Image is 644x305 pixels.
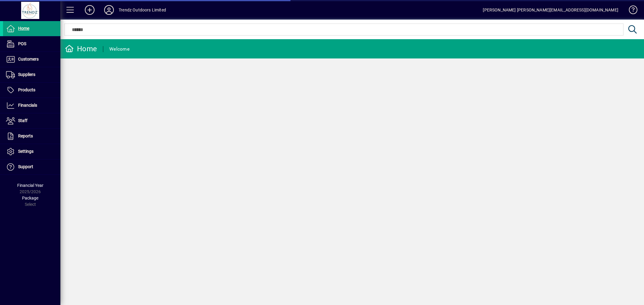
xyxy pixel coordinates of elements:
[65,44,97,54] div: Home
[483,5,618,15] div: [PERSON_NAME] [PERSON_NAME][EMAIL_ADDRESS][DOMAIN_NAME]
[18,164,33,169] span: Support
[18,103,37,108] span: Financials
[17,183,43,188] span: Financial Year
[18,118,27,123] span: Staff
[18,26,29,31] span: Home
[3,98,60,113] a: Financials
[3,36,60,52] a: POS
[18,57,39,61] span: Customers
[3,113,60,128] a: Staff
[18,149,34,154] span: Settings
[3,144,60,159] a: Settings
[119,5,166,15] div: Trendz Outdoors Limited
[99,5,119,15] button: Profile
[80,5,99,15] button: Add
[18,41,26,46] span: POS
[624,1,636,21] a: Knowledge Base
[3,67,60,82] a: Suppliers
[3,129,60,144] a: Reports
[3,159,60,175] a: Support
[18,87,35,92] span: Products
[22,196,38,200] span: Package
[18,72,35,77] span: Suppliers
[3,83,60,98] a: Products
[3,52,60,67] a: Customers
[109,44,130,54] div: Welcome
[18,134,33,138] span: Reports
